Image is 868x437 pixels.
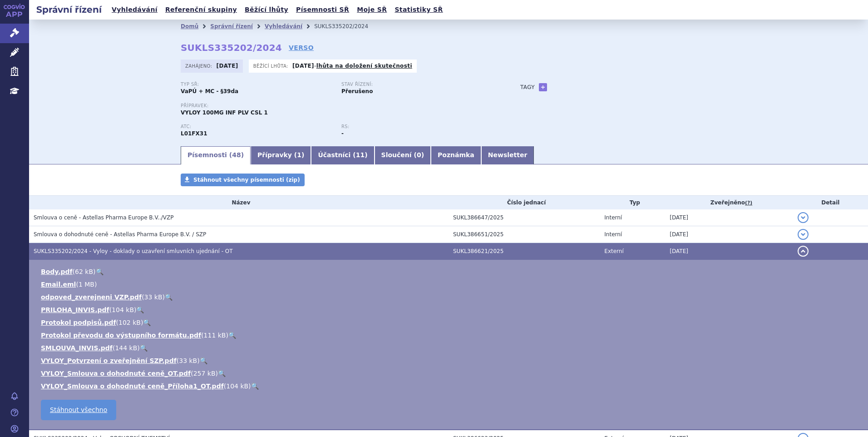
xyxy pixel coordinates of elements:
[41,370,191,377] a: VYLOY_Smlouva o dohodnuté ceně_OT.pdf
[179,357,197,364] span: 33 kB
[292,63,314,69] strong: [DATE]
[118,319,141,326] span: 102 kB
[431,146,481,164] a: Poznámka
[193,370,216,377] span: 257 kB
[341,124,493,129] p: RS:
[165,293,173,301] a: 🔍
[417,151,421,159] span: 0
[41,382,859,391] li: ( )
[204,332,226,339] span: 111 kB
[41,318,859,327] li: ( )
[217,63,238,69] strong: [DATE]
[218,370,226,377] a: 🔍
[41,382,224,390] a: VYLOY_Smlouva o dohodnuté ceně_Příloha1_OT.pdf
[136,306,144,313] a: 🔍
[449,209,600,226] td: SUKL386647/2025
[34,248,233,254] span: SUKLS335202/2024 - Vyloy - doklady o uzavření smluvních ujednání - OT
[520,82,535,93] h3: Tagy
[41,332,201,339] a: Protokol převodu do výstupního formátu.pdf
[181,130,207,137] strong: ZOLBETUXIMAB
[745,200,752,206] abbr: (?)
[341,88,373,94] strong: Přerušeno
[604,214,622,221] span: Interní
[181,109,268,116] span: VYLOY 100MG INF PLV CSL 1
[665,209,793,226] td: [DATE]
[115,344,137,352] span: 144 kB
[293,4,352,16] a: Písemnosti SŘ
[210,23,253,30] a: Správní řízení
[185,62,214,70] span: Zahájeno:
[604,248,623,254] span: Externí
[41,369,859,378] li: ( )
[181,42,282,53] strong: SUKLS335202/2024
[289,43,314,52] a: VERSO
[798,212,809,223] button: detail
[392,4,445,16] a: Statistiky SŘ
[96,268,104,275] a: 🔍
[181,146,251,164] a: Písemnosti (48)
[41,280,859,289] li: ( )
[449,196,600,209] th: Číslo jednací
[34,214,173,221] span: Smlouva o ceně - Astellas Pharma Europe B.V../VZP
[193,177,300,183] span: Stáhnout všechny písemnosti (zip)
[181,124,332,129] p: ATC:
[265,23,302,30] a: Vyhledávání
[41,357,177,364] a: VYLOY_Potvrzení o zveřejnění SZP.pdf
[798,246,809,257] button: detail
[604,231,622,238] span: Interní
[341,82,493,87] p: Stav řízení:
[181,103,502,109] p: Přípravek:
[34,231,206,238] span: Smlouva o dohodnuté ceně - Astellas Pharma Europe B.V. / SZP
[316,63,412,69] a: lhůta na doložení skutečnosti
[356,151,365,159] span: 11
[253,62,290,70] span: Běžící lhůta:
[297,151,301,159] span: 1
[41,293,859,302] li: ( )
[112,306,134,313] span: 104 kB
[140,344,148,352] a: 🔍
[226,382,248,390] span: 104 kB
[75,268,93,275] span: 62 kB
[181,82,332,87] p: Typ SŘ:
[41,305,859,314] li: ( )
[449,226,600,243] td: SUKL386651/2025
[232,151,241,159] span: 48
[41,331,859,340] li: ( )
[79,281,94,288] span: 1 MB
[29,196,449,209] th: Název
[41,267,859,276] li: ( )
[29,3,109,16] h2: Správní řízení
[600,196,665,209] th: Typ
[181,88,238,94] strong: VaPÚ + MC - §39da
[181,23,198,30] a: Domů
[798,229,809,240] button: detail
[41,319,116,326] a: Protokol podpisů.pdf
[41,356,859,365] li: ( )
[41,281,76,288] a: Email.eml
[341,130,344,137] strong: -
[665,196,793,209] th: Zveřejněno
[354,4,390,16] a: Moje SŘ
[793,196,868,209] th: Detail
[144,293,163,301] span: 33 kB
[314,20,380,33] li: SUKLS335202/2024
[41,343,859,353] li: ( )
[41,344,113,352] a: SMLOUVA_INVIS.pdf
[311,146,374,164] a: Účastníci (11)
[481,146,534,164] a: Newsletter
[539,83,547,91] a: +
[251,382,259,390] a: 🔍
[109,4,160,16] a: Vyhledávání
[228,332,236,339] a: 🔍
[449,243,600,260] td: SUKL386621/2025
[375,146,431,164] a: Sloučení (0)
[143,319,151,326] a: 🔍
[665,243,793,260] td: [DATE]
[242,4,291,16] a: Běžící lhůty
[292,62,412,70] p: -
[41,268,73,275] a: Body.pdf
[665,226,793,243] td: [DATE]
[181,174,305,186] a: Stáhnout všechny písemnosti (zip)
[200,357,207,364] a: 🔍
[163,4,240,16] a: Referenční skupiny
